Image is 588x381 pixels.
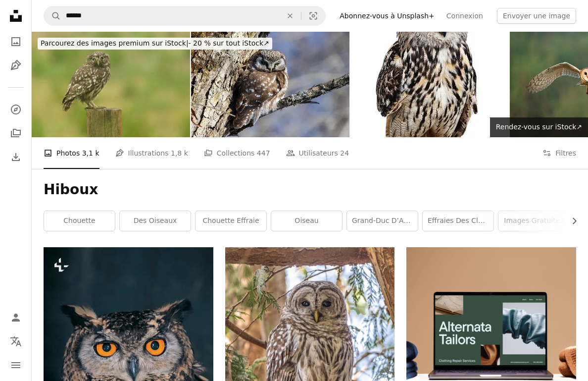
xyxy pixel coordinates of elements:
[191,32,349,137] img: A close-up of Boreal owl (Aegolius funereus) or Tengmalm's owl
[44,6,61,25] button: Rechercher sur Unsplash
[6,331,26,351] button: Langue
[490,117,588,137] a: Rendez-vous sur iStock↗
[225,370,395,379] a: hibou brun perché sur une branche d’arbre brune pendant la journée
[340,148,349,159] span: 24
[115,137,188,169] a: Illustrations 1,8 k
[334,8,441,24] a: Abonnez-vous à Unsplash+
[347,211,418,231] a: Grand-duc d’Amérique
[41,39,269,47] span: - 20 % sur tout iStock ↗
[286,137,349,169] a: Utilisateurs 24
[6,32,26,52] a: Photos
[32,32,190,137] img: Little Owl Stood On A Post
[6,308,26,327] a: Connexion / S’inscrire
[6,147,26,167] a: Historique de téléchargement
[350,32,509,137] img: Hibou grand-duc
[497,8,576,24] button: Envoyer une image
[542,137,576,169] button: Filtres
[279,6,301,25] button: Effacer
[301,6,325,25] button: Recherche de visuels
[44,6,326,26] form: Rechercher des visuels sur tout le site
[32,32,278,55] a: Parcourez des images premium sur iStock|- 20 % sur tout iStock↗
[6,100,26,119] a: Explorer
[41,39,189,47] span: Parcourez des images premium sur iStock |
[6,355,26,375] button: Menu
[196,211,266,231] a: chouette effraie
[204,137,270,169] a: Collections 447
[498,211,569,231] a: images gratuites
[44,181,576,199] h1: Hiboux
[6,123,26,143] a: Collections
[423,211,493,231] a: Effraies des clochers
[565,211,576,231] button: faire défiler la liste vers la droite
[120,211,191,231] a: des oiseaux
[6,55,26,75] a: Illustrations
[496,123,582,131] span: Rendez-vous sur iStock ↗
[44,372,213,381] a: Gros plan d’un hibou aux yeux orange
[44,211,115,231] a: chouette
[257,148,270,159] span: 447
[441,8,489,24] a: Connexion
[271,211,342,231] a: oiseau
[171,148,188,159] span: 1,8 k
